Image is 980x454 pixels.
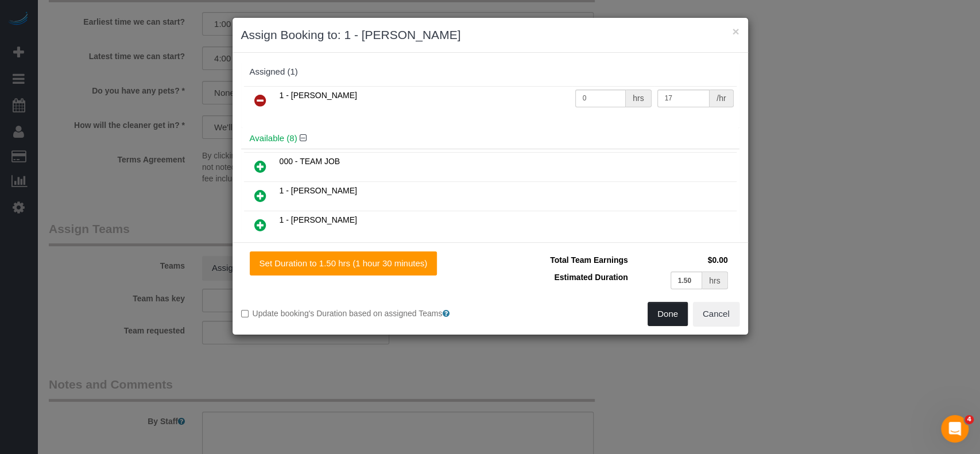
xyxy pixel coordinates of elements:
[280,91,357,100] span: 1 - [PERSON_NAME]
[250,67,731,77] div: Assigned (1)
[554,273,627,282] span: Estimated Duration
[710,90,733,107] div: /hr
[280,157,340,166] span: 000 - TEAM JOB
[250,134,731,143] h4: Available (8)
[693,302,739,326] button: Cancel
[732,25,739,37] button: ×
[499,251,631,269] td: Total Team Earnings
[241,26,739,44] h3: Assign Booking to: 1 - [PERSON_NAME]
[241,310,249,317] input: Update booking's Duration based on assigned Teams
[702,271,727,289] div: hrs
[964,415,974,424] span: 4
[241,308,482,319] label: Update booking's Duration based on assigned Teams
[648,302,688,326] button: Done
[631,251,731,269] td: $0.00
[250,251,437,275] button: Set Duration to 1.50 hrs (1 hour 30 minutes)
[280,215,357,224] span: 1 - [PERSON_NAME]
[941,415,969,443] iframe: Intercom live chat
[626,90,651,107] div: hrs
[280,186,357,195] span: 1 - [PERSON_NAME]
